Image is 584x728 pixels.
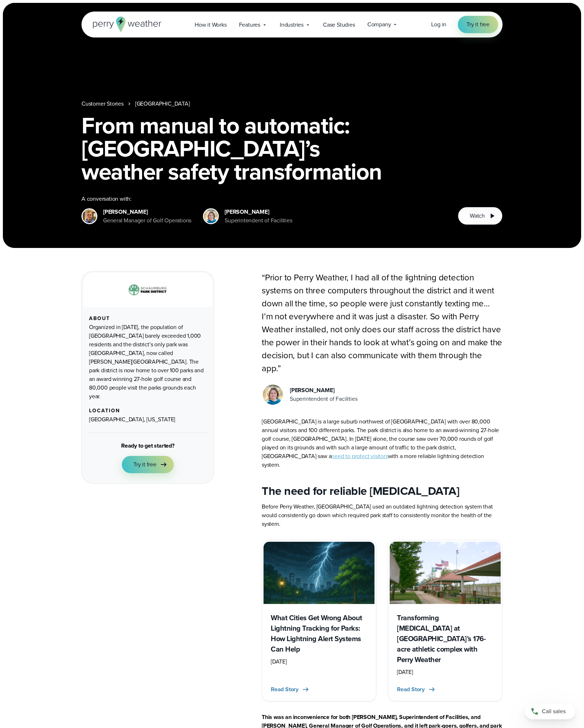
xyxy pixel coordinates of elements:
a: Try it free [458,16,498,33]
h3: What Cities Get Wrong About Lightning Tracking for Parks: How Lightning Alert Systems Can Help [271,613,367,654]
span: Case Studies [323,21,355,29]
img: Schaumburg-Park-District-1.svg [124,281,172,298]
img: Chesterfield Parks and Recreation Featured Image [390,542,501,604]
a: Chesterfield Parks and Recreation Featured Image Transforming [MEDICAL_DATA] at [GEOGRAPHIC_DATA]... [388,540,503,701]
a: Try it free [122,456,174,473]
div: slideshow [262,540,503,701]
span: Try it free [466,20,490,29]
a: Call sales [525,703,575,719]
div: Organized in [DATE], the population of [GEOGRAPHIC_DATA] barely exceeded 1,000 residents and the ... [89,323,207,401]
span: How it Works [195,21,227,29]
span: Features [239,21,260,29]
a: How it Works [189,17,233,32]
img: Jon Parsons General Manager of Golf Operations, Schaumburg Golf Club [83,209,96,223]
a: need to protect visitors [331,452,388,460]
span: Try it free [133,460,156,469]
button: Read Story [397,685,436,694]
div: Superintendent of Facilities [290,395,357,403]
div: Location [89,408,207,414]
span: Industries [280,21,304,29]
div: [PERSON_NAME] [225,208,292,216]
h1: From manual to automatic: [GEOGRAPHIC_DATA]’s weather safety transformation [81,114,503,183]
div: [PERSON_NAME] [103,208,191,216]
nav: Breadcrumb [81,99,503,108]
a: Customer Stories [81,99,124,108]
img: Erin Chapa, Superintendent of Facilities Headshot [204,209,218,223]
img: Lightning Tracking and lightning detection for Cities [264,542,375,604]
button: Watch [458,207,503,225]
a: Lightning Tracking and lightning detection for Cities What Cities Get Wrong About Lightning Track... [262,540,376,701]
p: Before Perry Weather, [GEOGRAPHIC_DATA] used an outdated lightning detection system that would co... [262,502,503,528]
p: “Prior to Perry Weather, I had all of the lightning detection systems on three computers througho... [262,271,503,375]
a: Case Studies [317,17,361,32]
div: Superintendent of Facilities [225,216,292,225]
div: General Manager of Golf Operations [103,216,191,225]
div: A conversation with: [81,195,446,203]
div: Ready to get started? [121,441,174,450]
div: [DATE] [397,668,494,676]
span: Read Story [397,685,425,694]
div: About [89,316,207,321]
button: Read Story [271,685,310,694]
h3: Transforming [MEDICAL_DATA] at [GEOGRAPHIC_DATA]’s 176-acre athletic complex with Perry Weather [397,613,494,665]
strong: The need for reliable [MEDICAL_DATA] [262,482,459,500]
p: [GEOGRAPHIC_DATA] is a large suburb northwest of [GEOGRAPHIC_DATA] with over 80,000 annual visito... [262,417,503,469]
span: Company [367,20,391,29]
span: Watch [470,212,485,220]
a: Log in [431,20,446,29]
div: [DATE] [271,657,367,666]
span: Read Story [271,685,298,694]
div: [PERSON_NAME] [290,386,357,395]
div: [GEOGRAPHIC_DATA], [US_STATE] [89,415,207,424]
span: Call sales [542,707,566,716]
img: Erin Chapa, Superintendent of Facilities Headshot [263,385,283,405]
a: [GEOGRAPHIC_DATA] [135,99,190,108]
